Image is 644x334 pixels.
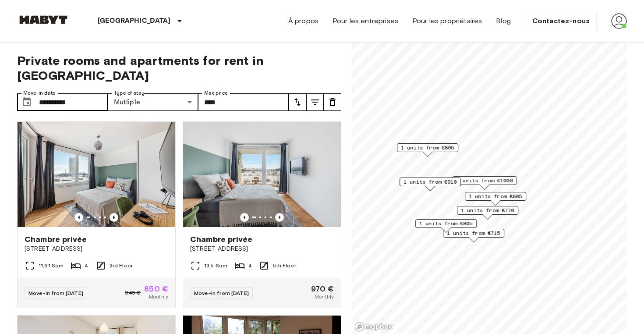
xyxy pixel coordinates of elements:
[306,93,324,111] button: tune
[17,15,70,24] img: Habyt
[183,121,341,308] a: Marketing picture of unit DE-02-022-004-01HFPrevious imagePrevious imageChambre privée[STREET_ADD...
[204,89,228,97] label: Max price
[18,122,175,227] img: Marketing picture of unit DE-02-022-002-02HF
[114,89,145,97] label: Type of stay
[110,262,133,270] span: 3rd Floor
[108,93,198,111] div: Mutliple
[469,192,522,200] span: 1 units from €805
[397,143,458,157] div: Map marker
[400,178,461,191] div: Map marker
[110,213,118,222] button: Previous image
[248,262,252,270] span: 4
[149,293,168,301] span: Monthly
[461,206,514,214] span: 1 units from €770
[25,245,168,253] span: [STREET_ADDRESS]
[443,229,504,242] div: Map marker
[98,16,171,26] p: [GEOGRAPHIC_DATA]
[465,192,526,206] div: Map marker
[453,176,517,190] div: Map marker
[39,262,64,270] span: 11.91 Sqm
[74,213,83,222] button: Previous image
[190,245,334,253] span: [STREET_ADDRESS]
[204,262,227,270] span: 13.5 Sqm
[125,289,141,297] span: 945 €
[324,93,341,111] button: tune
[401,144,454,152] span: 1 units from €865
[447,229,500,237] span: 1 units from €715
[457,206,518,220] div: Map marker
[273,262,296,270] span: 5th Floor
[18,93,35,111] button: Choose date, selected date is 1 Dec 2025
[17,121,176,308] a: Marketing picture of unit DE-02-022-002-02HFPrevious imagePrevious imageChambre privée[STREET_ADD...
[315,293,334,301] span: Monthly
[275,213,284,222] button: Previous image
[333,16,398,26] a: Pour les entreprises
[496,16,511,26] a: Blog
[289,93,306,111] button: tune
[403,178,457,186] span: 1 units from €910
[415,219,477,233] div: Map marker
[311,285,334,293] span: 970 €
[190,234,252,245] span: Chambre privée
[28,290,83,296] span: Move-in from [DATE]
[456,177,513,185] span: 1 units from €1000
[194,290,249,296] span: Move-in from [DATE]
[412,16,482,26] a: Pour les propriétaires
[23,89,56,97] label: Move-in date
[85,262,88,270] span: 4
[419,220,473,227] span: 1 units from €805
[288,16,318,26] a: À propos
[183,122,341,227] img: Marketing picture of unit DE-02-022-004-01HF
[144,285,168,293] span: 850 €
[240,213,249,222] button: Previous image
[17,53,341,83] span: Private rooms and apartments for rent in [GEOGRAPHIC_DATA]
[354,322,393,332] a: Mapbox logo
[611,13,627,29] img: avatar
[25,234,87,245] span: Chambre privée
[525,12,597,30] a: Contactez-nous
